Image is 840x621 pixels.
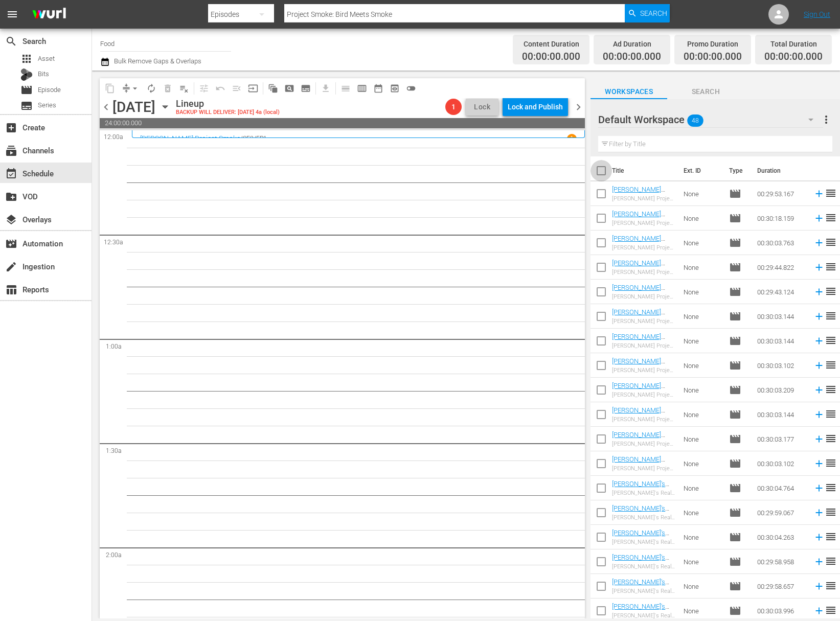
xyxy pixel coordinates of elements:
div: [PERSON_NAME] Project Smoke - Rise and Smoke: Breakfast Hits the Smoker [612,342,675,349]
span: Update Metadata from Key Asset [245,80,261,97]
td: 00:29:59.067 [753,500,809,525]
a: [PERSON_NAME] Project Smoke - Asian Smoke [612,210,665,233]
a: [PERSON_NAME] Project Smoke - Ham Sessions [612,308,674,331]
div: [PERSON_NAME]'s Real Good Food - Beauty Food [612,514,675,521]
span: Episode [729,237,741,249]
td: None [679,231,725,255]
td: None [679,304,725,329]
span: arrow_drop_down [130,83,140,94]
span: reorder [825,580,837,592]
a: [PERSON_NAME]'s Real Good Food - Raw Vs Cooked [612,578,669,601]
span: input [248,83,258,94]
a: [PERSON_NAME] Project Smoke - Rise and Smoke: Breakfast Hits the Smoker [612,333,672,371]
span: reorder [825,555,837,567]
div: [PERSON_NAME]'s Real Good Food - Veggie Love [612,490,675,496]
div: Promo Duration [684,37,742,51]
span: Clear Lineup [176,80,192,97]
span: Episode [729,188,741,200]
span: reorder [825,604,837,616]
span: VOD [5,191,17,203]
p: EP1 [256,135,267,142]
td: None [679,451,725,476]
span: Search [5,35,17,48]
span: Asset [20,53,33,65]
span: Episode [729,286,741,298]
button: more_vert [820,107,832,132]
span: 48 [687,110,703,131]
svg: Add to Schedule [813,311,825,322]
span: Day Calendar View [334,78,354,98]
span: preview_outlined [390,83,400,94]
span: Schedule [5,168,17,180]
span: Week Calendar View [354,80,370,97]
span: compress [121,83,131,94]
span: pageview_outlined [284,83,294,94]
td: None [679,402,725,427]
span: Episode [729,482,741,494]
button: Search [625,4,670,22]
a: [PERSON_NAME]'s Real Good Food - Big Flavor, Less Salt [612,554,672,577]
span: Episode [729,531,741,543]
td: 00:30:03.144 [753,329,809,353]
span: date_range_outlined [373,83,383,94]
span: 00:00:00.000 [522,51,580,63]
a: [PERSON_NAME] Project Smoke - Bird Meets Smoke [612,186,671,209]
a: [PERSON_NAME]'s Real Good Food - Satisfying & Complete With or Without Meat [612,529,669,567]
span: auto_awesome_motion_outlined [268,83,278,94]
div: [PERSON_NAME] Project Smoke - Seafood Gets Smoked [612,269,675,275]
td: 00:29:53.167 [753,181,809,206]
a: [PERSON_NAME] Project Smoke - Seafood Gets Smoked [612,259,665,290]
svg: Add to Schedule [813,360,825,371]
span: menu [6,8,18,20]
td: 00:30:03.102 [753,451,809,476]
td: None [679,255,725,280]
td: None [679,206,725,231]
td: 00:30:04.263 [753,525,809,549]
span: reorder [825,432,837,445]
a: [PERSON_NAME] Project Smoke - Smokehouse Cocktail Party [612,406,675,437]
span: Customize Events [192,78,212,98]
span: 24 hours Lineup View is OFF [403,80,419,97]
span: Episode [729,384,741,396]
td: None [679,329,725,353]
svg: Add to Schedule [813,409,825,420]
span: Episode [729,507,741,519]
div: Default Workspace [598,105,823,134]
div: [PERSON_NAME] Project Smoke - Tropical Smoke [612,392,675,398]
span: Series [20,100,33,112]
td: 00:29:58.958 [753,549,809,574]
td: None [679,181,725,206]
td: None [679,280,725,304]
span: Episode [729,261,741,273]
span: reorder [825,531,837,543]
svg: Add to Schedule [813,433,825,445]
svg: Add to Schedule [813,262,825,273]
span: reorder [825,334,837,347]
span: Workspaces [591,85,667,98]
td: 00:29:44.822 [753,255,809,280]
td: None [679,549,725,574]
svg: Add to Schedule [813,286,825,297]
td: None [679,574,725,599]
a: [PERSON_NAME]'s Real Good Food - Beauty Food [612,504,669,527]
div: Lineup [176,98,280,109]
span: more_vert [820,113,832,126]
div: [PERSON_NAME] Project Smoke - Smoked in Four Courses [612,293,675,300]
a: [PERSON_NAME] Project Smoke - Tropical Smoke [612,382,665,405]
td: 00:30:03.144 [753,402,809,427]
span: Episode [729,408,741,421]
span: 24:00:00.000 [100,118,585,128]
p: / [240,135,243,142]
span: 00:00:00.000 [684,51,742,63]
div: Lock and Publish [508,98,563,116]
span: Revert to Primary Episode [212,80,229,97]
div: [PERSON_NAME] Project Smoke - Bird Meets Smoke [612,195,675,202]
td: 00:30:04.764 [753,476,809,500]
span: Episode [729,433,741,445]
span: Copy Lineup [102,80,118,97]
span: reorder [825,359,837,371]
span: View Backup [387,80,403,97]
td: 00:30:03.763 [753,231,809,255]
div: [PERSON_NAME]'s Real Good Food - Raw Vs Cooked [612,588,675,594]
span: reorder [825,261,837,273]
